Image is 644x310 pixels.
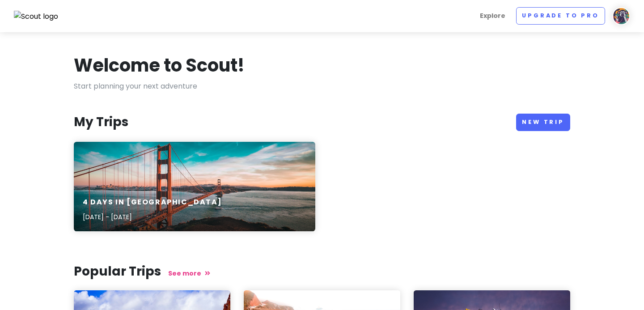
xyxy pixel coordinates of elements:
p: Start planning your next adventure [74,81,570,92]
a: New Trip [516,114,570,131]
a: Upgrade to Pro [516,7,605,25]
h6: 4 Days in [GEOGRAPHIC_DATA] [83,198,222,207]
h1: Welcome to Scout! [74,54,245,77]
h3: Popular Trips [74,263,570,280]
a: Explore [476,7,509,25]
a: 4 Days in [GEOGRAPHIC_DATA][DATE] - [DATE] [74,142,315,231]
p: [DATE] - [DATE] [83,212,222,222]
img: User profile [612,7,630,25]
a: See more [168,269,210,278]
img: Scout logo [14,11,59,22]
h3: My Trips [74,114,128,130]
